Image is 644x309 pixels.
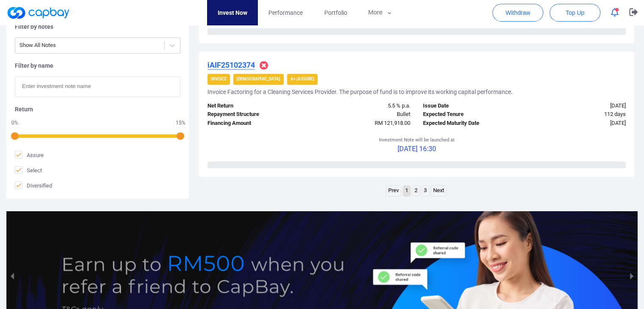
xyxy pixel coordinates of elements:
[431,185,446,196] a: Next page
[417,110,524,119] div: Expected Tenure
[268,8,303,17] span: Performance
[550,4,600,22] button: Top Up
[15,62,180,69] h5: Filter by name
[207,61,255,69] u: iAIF25102374
[417,119,524,128] div: Expected Maturity Date
[525,110,632,119] div: 112 days
[417,102,524,110] div: Issue Date
[324,8,347,17] span: Portfolio
[403,185,410,196] a: Page 1 is your current page
[15,23,180,30] h5: Filter by notes
[309,102,417,110] div: 5.5 % p.a.
[207,88,513,96] h5: Invoice Factoring for a Cleaning Services Provider. The purpose of fund is to improve its working...
[11,120,19,125] div: 0 %
[309,110,417,119] div: Bullet
[379,143,455,154] p: [DATE] 16:30
[211,77,227,81] strong: Invoice
[412,185,420,196] a: Page 2
[201,102,309,110] div: Net Return
[15,105,180,113] h5: Return
[15,166,42,174] span: Select
[422,185,429,196] a: Page 3
[201,119,309,128] div: Financing Amount
[290,77,314,81] strong: A+ (Assure)
[492,4,543,22] button: Withdraw
[379,136,455,144] p: Investment Note will be launched at
[15,76,180,97] input: Enter investment note name
[201,110,309,119] div: Repayment Structure
[15,151,44,159] span: Assure
[566,8,584,17] span: Top Up
[15,181,52,190] span: Diversified
[525,102,632,110] div: [DATE]
[525,119,632,128] div: [DATE]
[386,185,401,196] a: Previous page
[237,77,280,81] strong: [DEMOGRAPHIC_DATA]
[176,120,185,125] div: 15 %
[375,120,410,126] span: RM 121,918.00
